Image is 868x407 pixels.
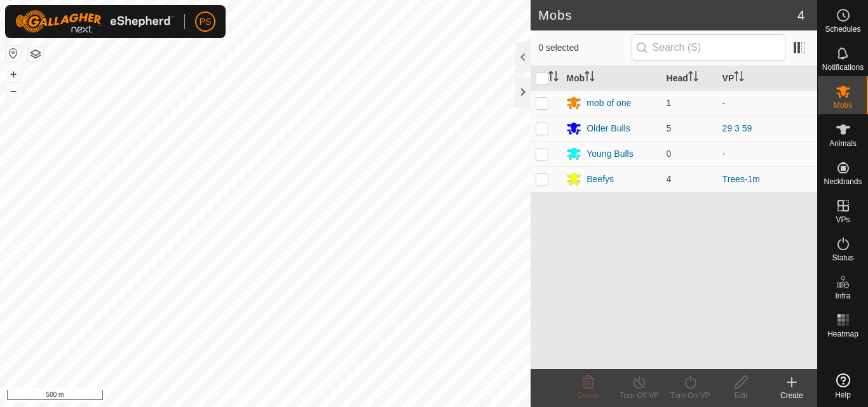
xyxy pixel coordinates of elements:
[835,391,851,399] span: Help
[538,41,631,55] span: 0 selected
[722,174,760,184] a: Trees-1m
[715,390,766,401] div: Edit
[829,140,857,147] span: Animals
[6,67,21,82] button: +
[587,122,630,135] div: Older Bulls
[688,73,698,83] p-sorticon: Activate to sort
[587,173,614,186] div: Beefys
[200,15,212,29] span: PS
[661,66,717,91] th: Head
[15,10,174,33] img: Gallagher Logo
[766,390,817,401] div: Create
[632,34,785,61] input: Search (S)
[614,390,665,401] div: Turn Off VP
[667,174,672,184] span: 4
[667,98,672,108] span: 1
[824,178,862,185] span: Neckbands
[834,102,852,109] span: Mobs
[667,123,672,133] span: 5
[797,6,804,25] span: 4
[667,149,672,159] span: 0
[835,292,850,300] span: Infra
[548,73,559,83] p-sorticon: Activate to sort
[585,73,595,83] p-sorticon: Activate to sort
[827,330,858,338] span: Heatmap
[822,63,864,71] span: Notifications
[717,141,817,166] td: -
[215,390,263,402] a: Privacy Policy
[6,83,21,98] button: –
[278,390,315,402] a: Contact Us
[28,46,43,62] button: Map Layers
[6,46,21,61] button: Reset Map
[587,97,631,110] div: mob of one
[836,216,850,224] span: VPs
[734,73,744,83] p-sorticon: Activate to sort
[665,390,715,401] div: Turn On VP
[717,66,817,91] th: VP
[717,90,817,116] td: -
[832,254,853,262] span: Status
[587,147,633,161] div: Young Bulls
[722,123,752,133] a: 29 3 59
[538,8,797,23] h2: Mobs
[578,391,600,400] span: Delete
[825,25,860,33] span: Schedules
[818,368,868,404] a: Help
[561,66,661,91] th: Mob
